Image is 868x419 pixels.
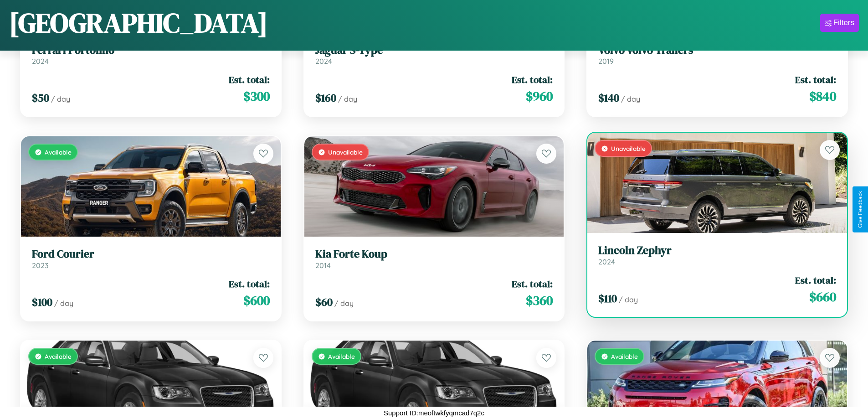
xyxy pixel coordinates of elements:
[315,44,553,66] a: Jaguar S-Type2024
[315,57,332,66] span: 2024
[32,44,270,66] a: Ferrari Portofino2024
[315,248,553,270] a: Kia Forte Koup2014
[611,352,638,360] span: Available
[598,57,614,66] span: 2019
[315,44,553,57] h3: Jaguar S-Type
[621,94,640,103] span: / day
[243,87,270,105] span: $ 300
[598,244,836,257] h3: Lincoln Zephyr
[32,295,52,310] span: $ 100
[833,18,854,27] div: Filters
[45,352,72,360] span: Available
[229,277,270,290] span: Est. total:
[45,148,72,156] span: Available
[512,277,553,290] span: Est. total:
[328,352,355,360] span: Available
[611,145,646,152] span: Unavailable
[598,257,615,266] span: 2024
[51,94,70,103] span: / day
[32,261,48,270] span: 2023
[32,90,49,105] span: $ 50
[526,291,553,310] span: $ 360
[598,244,836,266] a: Lincoln Zephyr2024
[512,73,553,86] span: Est. total:
[795,73,836,86] span: Est. total:
[809,288,836,306] span: $ 660
[315,261,331,270] span: 2014
[526,87,553,105] span: $ 960
[229,73,270,86] span: Est. total:
[809,87,836,105] span: $ 840
[32,248,270,270] a: Ford Courier2023
[598,291,617,306] span: $ 110
[315,248,553,261] h3: Kia Forte Koup
[598,90,619,105] span: $ 140
[384,407,484,419] p: Support ID: meoftwkfyqmcad7q2c
[32,248,270,261] h3: Ford Courier
[54,299,73,308] span: / day
[619,295,638,304] span: / day
[857,191,863,228] div: Give Feedback
[598,44,836,66] a: Volvo Volvo Trailers2019
[32,44,270,57] h3: Ferrari Portofino
[598,44,836,57] h3: Volvo Volvo Trailers
[9,4,268,41] h1: [GEOGRAPHIC_DATA]
[243,291,270,310] span: $ 600
[32,57,49,66] span: 2024
[820,14,859,32] button: Filters
[315,295,333,310] span: $ 60
[334,299,354,308] span: / day
[315,90,336,105] span: $ 160
[795,274,836,287] span: Est. total:
[328,148,363,156] span: Unavailable
[338,94,357,103] span: / day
